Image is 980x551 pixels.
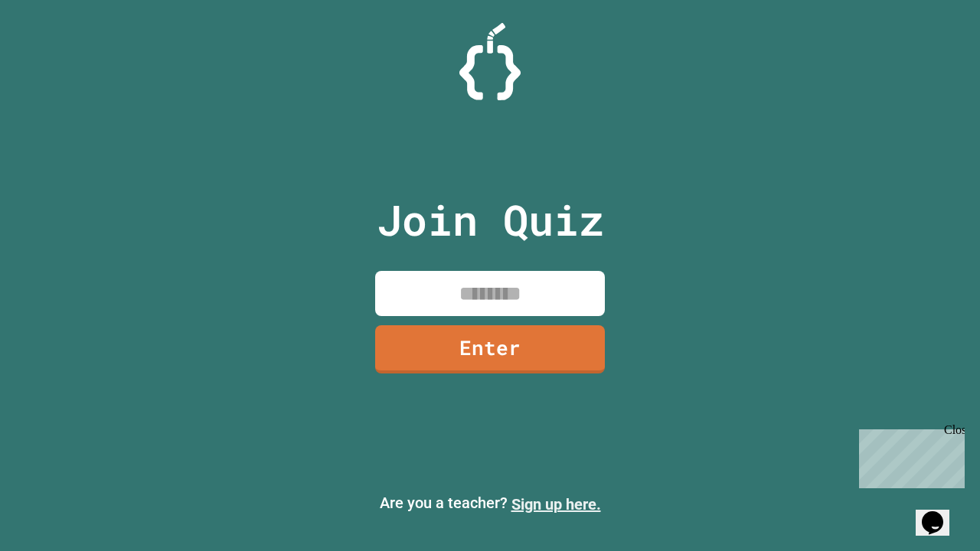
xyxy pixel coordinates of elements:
iframe: chat widget [853,423,965,488]
p: Are you a teacher? [12,491,968,516]
a: Sign up here. [511,495,601,514]
iframe: chat widget [916,490,965,536]
div: Chat with us now!Close [6,6,106,97]
img: Logo.svg [459,23,521,100]
p: Join Quiz [377,188,604,252]
a: Enter [375,325,605,373]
